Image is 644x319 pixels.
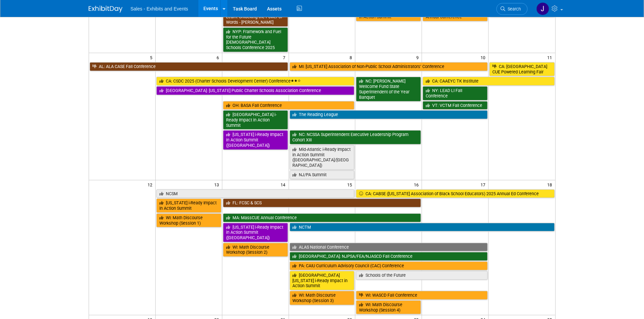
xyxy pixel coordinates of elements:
span: 17 [480,180,488,189]
span: 8 [349,53,355,62]
a: ALAS National Conference [290,243,488,252]
a: PA: CAIU Curriculum Advisory Council (CAC) Conference [290,261,488,270]
a: Search [496,3,528,15]
span: 13 [214,180,222,189]
a: [GEOGRAPHIC_DATA] i-Ready Impact in Action Summit [223,110,288,130]
a: WI: Math Discourse Workshop (Session 3) [290,291,355,305]
a: [GEOGRAPHIC_DATA]: NJPSA/FEA/NJASCD Fall Conference [290,252,488,261]
a: AL: ALA CASE Fall Conference [90,62,288,71]
a: NCTM [290,223,555,232]
a: WI: Math Discourse Workshop (Session 1) [156,213,221,227]
span: 18 [547,180,555,189]
a: Schools of the Future [356,271,488,280]
a: MI: [US_STATE] Association of Non-Public School Administrators’ Conference [290,62,488,71]
a: [GEOGRAPHIC_DATA]: [US_STATE] Public Charter Schools Association Conference [156,86,355,95]
span: 12 [147,180,155,189]
span: 14 [280,180,289,189]
a: The Reading League [290,110,488,119]
a: NYP: Framework and Fuel for the Future [DEMOGRAPHIC_DATA] Schools Conference 2025 [223,27,288,52]
a: CA: CAAEYC TK Institute [423,77,554,86]
a: NC: NCSSA Superintendent Executive Leadership Program Cohort XIII [290,130,421,144]
a: CA: CSDC 2025 (Charter Schools Development Center) Conference [156,77,355,86]
a: NJ/PA Summit [290,170,355,179]
span: 5 [149,53,155,62]
a: NC: [PERSON_NAME] Wellcome Fund State Superintendent of the Year Banquet [356,77,421,101]
a: VT: VCTM Fall Conference [423,101,488,110]
a: CA: [GEOGRAPHIC_DATA] CUE Powered Learning Fair [489,62,554,76]
a: WI: WASCD Fall Conference [356,291,488,300]
span: 11 [547,53,555,62]
a: Mid-Atlantic i-Ready Impact in Action Summit ([GEOGRAPHIC_DATA]/[GEOGRAPHIC_DATA]) [290,145,355,170]
span: 7 [283,53,289,62]
a: MA: MassCUE Annual Conference [223,213,421,222]
span: 9 [416,53,422,62]
a: [US_STATE] i-Ready Impact in Action Summit ([GEOGRAPHIC_DATA]) [223,223,288,242]
span: Sales - Exhibits and Events [131,6,188,12]
a: NCSM [156,189,355,198]
span: 6 [216,53,222,62]
a: [US_STATE] i-Ready Impact in Action Summit [156,199,221,212]
a: FL: FCSC & SCS [223,199,421,207]
span: Search [506,6,521,12]
span: 10 [480,53,488,62]
img: ExhibitDay [89,6,123,13]
span: 15 [347,180,355,189]
span: 16 [413,180,422,189]
a: OH: BASA Fall Conference [223,101,355,110]
a: WI: Math Discourse Workshop (Session 2) [223,243,288,257]
a: [GEOGRAPHIC_DATA][US_STATE] i-Ready Impact in Action Summit [290,271,355,290]
a: NY: LEAD LI Fall Conference [423,86,488,100]
a: [US_STATE] i-Ready Impact in Action Summit ([GEOGRAPHIC_DATA]) [223,130,288,150]
a: CA: CABSE ([US_STATE] Association of Black School Educators) 2025 Annual Ed Conference [356,189,554,198]
a: WI: Math Discourse Workshop (Session 4) [356,300,421,314]
img: Joe Quinn [536,2,549,15]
